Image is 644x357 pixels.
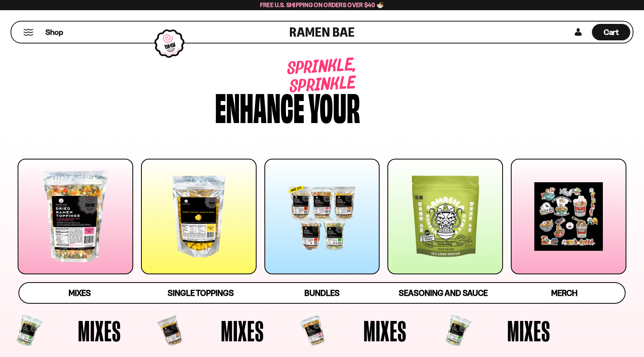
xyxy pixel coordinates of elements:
[69,288,91,298] span: Mixes
[383,283,504,303] a: Seasoning and Sauce
[260,1,384,9] span: Free U.S. Shipping on Orders over $40 🍜
[45,27,63,38] span: Shop
[261,283,382,303] a: Bundles
[364,316,407,345] span: Mixes
[23,29,34,36] button: Mobile Menu Trigger
[215,87,304,125] div: Enhance
[604,27,619,37] span: Cart
[168,288,234,298] span: Single Toppings
[399,288,488,298] span: Seasoning and Sauce
[551,288,577,298] span: Merch
[78,316,121,345] span: Mixes
[19,283,140,303] a: Mixes
[221,316,264,345] span: Mixes
[45,24,63,40] a: Shop
[504,283,625,303] a: Merch
[592,22,630,43] div: Cart
[308,87,360,125] div: your
[140,283,261,303] a: Single Toppings
[304,288,340,298] span: Bundles
[507,316,550,345] span: Mixes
